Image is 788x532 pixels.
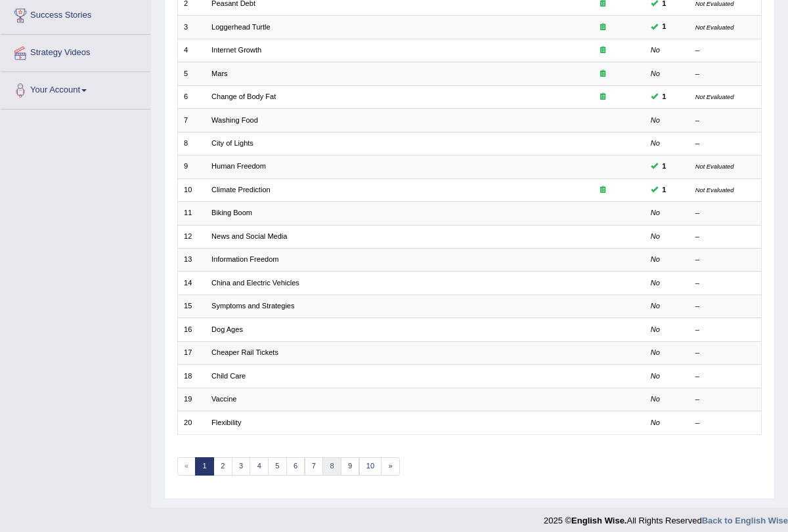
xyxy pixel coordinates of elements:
[211,255,279,263] a: Information Freedom
[695,138,755,149] div: –
[177,318,206,341] td: 16
[211,209,252,216] a: Biking Boom
[658,161,670,173] span: You can still take this question
[211,372,246,380] a: Child Care
[177,202,206,225] td: 11
[695,93,734,100] small: Not Evaluated
[211,186,271,194] a: Climate Prediction
[268,457,287,476] a: 5
[695,24,734,31] small: Not Evaluated
[177,132,206,155] td: 8
[651,70,660,77] em: No
[177,155,206,178] td: 9
[211,302,294,310] a: Symptoms and Strategies
[213,457,232,476] a: 2
[211,92,276,100] a: Change of Body Fat
[322,457,341,476] a: 8
[544,508,788,527] div: 2025 © All Rights Reserved
[177,39,206,62] td: 4
[567,45,638,56] div: Exam occurring question
[211,116,258,124] a: Washing Food
[250,457,269,476] a: 4
[658,184,670,196] span: You can still take this question
[567,92,638,102] div: Exam occurring question
[177,178,206,201] td: 10
[211,348,278,356] a: Cheaper Rail Tickets
[177,109,206,132] td: 7
[695,325,755,335] div: –
[177,295,206,317] td: 15
[651,255,660,263] em: No
[651,302,660,310] em: No
[651,372,660,380] em: No
[211,419,241,426] a: Flexibility
[695,232,755,242] div: –
[651,325,660,333] em: No
[177,365,206,388] td: 18
[567,69,638,79] div: Exam occurring question
[1,72,150,105] a: Your Account
[571,516,626,525] strong: English Wise.
[211,46,261,54] a: Internet Growth
[286,457,305,476] a: 6
[1,35,150,68] a: Strategy Videos
[695,278,755,289] div: –
[177,388,206,411] td: 19
[211,279,299,287] a: China and Electric Vehicles
[658,91,670,103] span: You can still take this question
[305,457,324,476] a: 7
[651,232,660,240] em: No
[211,23,271,31] a: Loggerhead Turtle
[702,516,788,525] a: Back to English Wise
[695,186,734,194] small: Not Evaluated
[651,209,660,216] em: No
[651,116,660,124] em: No
[177,16,206,39] td: 3
[695,208,755,218] div: –
[195,457,214,476] a: 1
[651,279,660,287] em: No
[341,457,360,476] a: 9
[695,45,755,56] div: –
[695,301,755,312] div: –
[695,371,755,382] div: –
[651,46,660,54] em: No
[381,457,400,476] a: »
[177,225,206,248] td: 12
[211,395,236,403] a: Vaccine
[177,249,206,272] td: 13
[211,162,266,170] a: Human Freedom
[177,457,196,476] span: «
[651,419,660,426] em: No
[695,394,755,405] div: –
[567,22,638,33] div: Exam occurring question
[567,185,638,195] div: Exam occurring question
[651,348,660,356] em: No
[695,163,734,170] small: Not Evaluated
[211,232,287,240] a: News and Social Media
[695,418,755,428] div: –
[211,70,228,77] a: Mars
[695,115,755,126] div: –
[651,395,660,403] em: No
[177,85,206,108] td: 6
[359,457,382,476] a: 10
[651,139,660,147] em: No
[177,62,206,85] td: 5
[658,21,670,33] span: You can still take this question
[695,348,755,358] div: –
[232,457,251,476] a: 3
[211,139,253,147] a: City of Lights
[177,341,206,364] td: 17
[177,411,206,434] td: 20
[695,255,755,265] div: –
[177,272,206,295] td: 14
[695,69,755,79] div: –
[211,325,243,333] a: Dog Ages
